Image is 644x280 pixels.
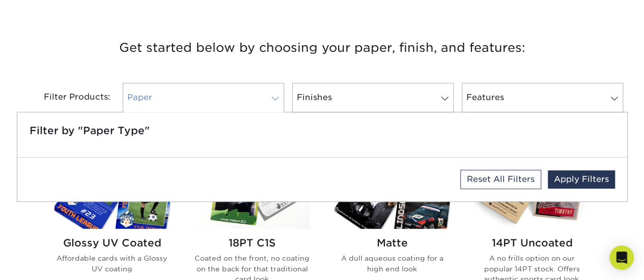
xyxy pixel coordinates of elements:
h5: Filter by "Paper Type" [30,125,615,137]
a: Finishes [292,83,454,112]
p: Affordable cards with a Glossy UV coating [54,253,170,274]
a: Reset All Filters [460,170,541,189]
div: Open Intercom Messenger [609,245,634,270]
h2: Matte [334,237,450,249]
h3: Get started below by choosing your paper, finish, and features: [24,25,620,71]
h2: 18PT C1S [194,237,310,249]
h2: Glossy UV Coated [54,237,170,249]
a: Features [462,83,623,112]
h2: 14PT Uncoated [474,237,590,249]
p: A dull aqueous coating for a high end look [334,253,450,274]
a: Apply Filters [548,170,615,189]
div: Filter Products: [17,83,119,112]
a: Paper [123,83,284,112]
